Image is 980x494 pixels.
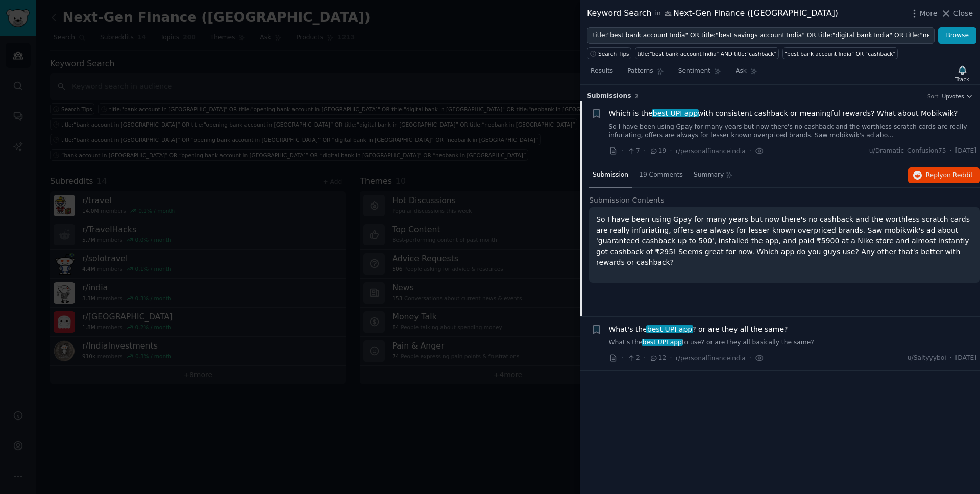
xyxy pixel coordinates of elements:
[621,145,623,156] span: ·
[938,27,976,44] button: Browse
[908,354,946,363] span: u/Saltyyyboi
[644,353,646,363] span: ·
[908,167,980,184] button: Replyon Reddit
[609,108,958,119] a: Which is thebest UPI appwith consistent cashback or meaningful rewards? What about Mobikwik?
[587,63,617,84] a: Results
[785,50,895,57] div: "best bank account India" OR "cashback"
[676,355,746,362] span: r/personalfinanceindia
[869,146,946,156] span: u/Dramatic_Confusion75
[638,50,777,57] div: title:"best bank account India" AND title:"cashback"
[609,122,977,140] a: So I have been using Gpay for many years but now there's no cashback and the worthless scratch ca...
[593,170,628,180] span: Submission
[587,47,631,59] button: Search Tips
[926,171,973,180] span: Reply
[920,8,938,19] span: More
[621,353,623,363] span: ·
[649,354,666,363] span: 12
[589,195,665,206] span: Submission Contents
[646,325,693,333] span: best UPI app
[953,8,973,19] span: Close
[950,146,952,156] span: ·
[652,109,699,117] span: best UPI app
[627,146,640,156] span: 7
[943,171,973,179] span: on Reddit
[942,93,973,100] button: Upvotes
[955,146,976,156] span: [DATE]
[694,170,724,180] span: Summary
[609,324,788,335] a: What's thebest UPI app? or are they all the same?
[678,67,710,76] span: Sentiment
[749,145,751,156] span: ·
[955,76,969,83] div: Track
[955,354,976,363] span: [DATE]
[627,67,653,76] span: Patterns
[587,27,935,44] input: Try a keyword related to your business
[942,93,964,100] span: Upvotes
[927,93,939,100] div: Sort
[627,354,640,363] span: 2
[675,63,725,84] a: Sentiment
[655,9,660,18] span: in
[736,67,747,76] span: Ask
[909,8,938,19] button: More
[952,63,973,84] button: Track
[598,50,629,57] span: Search Tips
[644,145,646,156] span: ·
[649,146,666,156] span: 19
[609,108,958,119] span: Which is the with consistent cashback or meaningful rewards? What about Mobikwik?
[591,67,613,76] span: Results
[639,170,683,180] span: 19 Comments
[749,353,751,363] span: ·
[609,338,977,348] a: What's thebest UPI appto use? or are they all basically the same?
[950,354,952,363] span: ·
[587,7,838,20] div: Keyword Search Next-Gen Finance ([GEOGRAPHIC_DATA])
[642,339,683,346] span: best UPI app
[635,47,779,59] a: title:"best bank account India" AND title:"cashback"
[635,93,639,100] span: 2
[596,214,973,268] p: So I have been using Gpay for many years but now there's no cashback and the worthless scratch ca...
[676,147,746,155] span: r/personalfinanceindia
[670,145,672,156] span: ·
[609,324,788,335] span: What's the ? or are they all the same?
[941,8,973,19] button: Close
[732,63,761,84] a: Ask
[624,63,667,84] a: Patterns
[782,47,898,59] a: "best bank account India" OR "cashback"
[670,353,672,363] span: ·
[587,92,631,101] span: Submission s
